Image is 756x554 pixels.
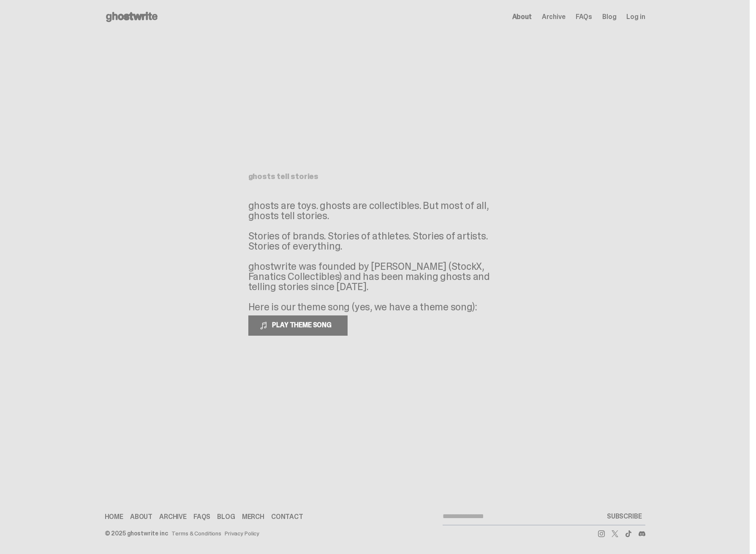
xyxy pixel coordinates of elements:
p: ghosts are toys. ghosts are collectibles. But most of all, ghosts tell stories. Stories of brands... [248,201,502,312]
a: Blog [602,14,616,20]
a: Terms & Conditions [171,530,221,536]
h1: ghosts tell stories [248,173,502,180]
a: Blog [217,513,235,520]
button: PLAY THEME SONG [248,315,348,336]
a: Contact [271,513,303,520]
a: About [130,513,152,520]
a: Merch [242,513,264,520]
a: Privacy Policy [225,530,259,536]
a: FAQs [193,513,210,520]
div: © 2025 ghostwrite inc [105,530,168,536]
a: Home [105,513,123,520]
a: Log in [626,14,645,20]
a: FAQs [576,14,592,20]
a: Archive [542,14,566,20]
span: PLAY THEME SONG [269,320,337,329]
button: SUBSCRIBE [604,508,645,525]
a: About [512,14,532,20]
a: Archive [159,513,187,520]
